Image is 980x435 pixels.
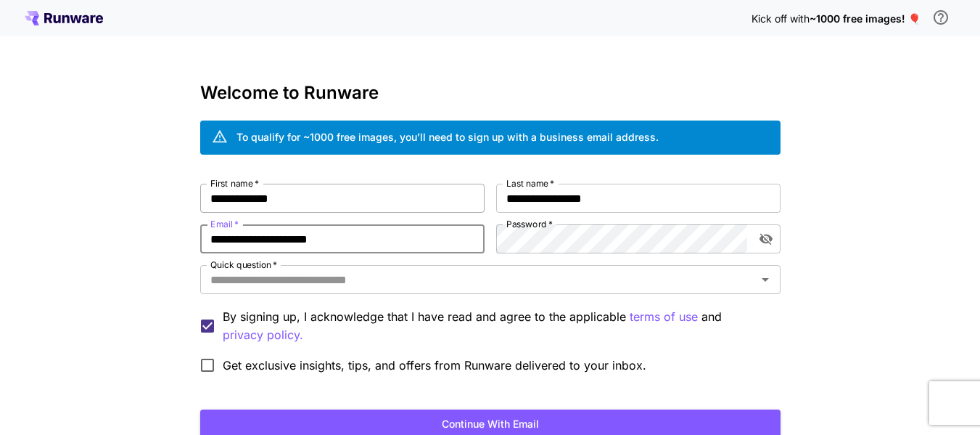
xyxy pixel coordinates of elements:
button: toggle password visibility [753,226,779,252]
label: Password [506,218,553,230]
label: Last name [506,177,554,190]
span: Kick off with [752,12,810,25]
h3: Welcome to Runware [200,83,781,103]
p: By signing up, I acknowledge that I have read and agree to the applicable and [223,308,769,344]
button: In order to qualify for free credit, you need to sign up with a business email address and click ... [926,3,955,32]
button: By signing up, I acknowledge that I have read and agree to the applicable terms of use and [223,326,303,344]
button: By signing up, I acknowledge that I have read and agree to the applicable and privacy policy. [630,308,698,326]
p: privacy policy. [223,326,303,344]
div: To qualify for ~1000 free images, you’ll need to sign up with a business email address. [236,129,659,145]
span: Get exclusive insights, tips, and offers from Runware delivered to your inbox. [223,357,646,374]
label: First name [210,177,259,190]
span: ~1000 free images! 🎈 [810,12,921,25]
label: Quick question [210,259,277,271]
button: Open [755,269,775,290]
label: Email [210,218,239,230]
p: terms of use [630,308,698,326]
